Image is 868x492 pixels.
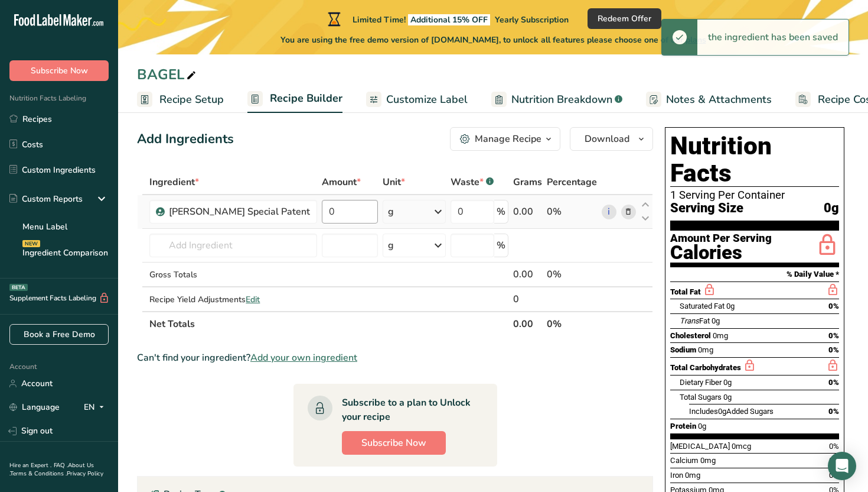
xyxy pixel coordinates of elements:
div: 0.00 [513,205,542,219]
div: Waste [451,175,494,189]
span: Subscribe Now [361,436,426,450]
a: FAQ . [54,461,68,470]
span: Grams [513,175,542,189]
div: EN [84,400,109,415]
span: 0g [824,201,839,216]
span: 0% [828,407,839,416]
span: 0g [723,378,732,387]
span: Cholesterol [670,331,711,340]
a: Recipe Setup [137,86,224,113]
div: Custom Reports [9,193,83,205]
th: 0.00 [511,311,544,336]
div: the ingredient has been saved [697,20,849,55]
div: g [388,205,394,219]
span: 0mg [713,331,728,340]
i: Trans [680,316,699,325]
span: 0mcg [732,442,751,451]
span: Recipe Builder [270,90,342,106]
span: Saturated Fat [680,302,725,310]
span: [MEDICAL_DATA] [670,442,730,451]
div: Can't find your ingredient? [137,351,653,365]
span: Percentage [547,175,597,189]
div: Subscribe to a plan to Unlock your recipe [342,396,474,424]
span: Nutrition Breakdown [511,92,612,108]
a: i [602,205,616,219]
div: Open Intercom Messenger [828,452,856,480]
span: 0% [828,302,839,310]
span: 0g [718,407,726,416]
div: 0% [547,205,597,219]
div: Calories [670,244,772,261]
span: Unit [383,175,405,189]
a: Hire an Expert . [9,461,51,470]
h1: Nutrition Facts [670,132,839,187]
span: Fat [680,316,710,325]
span: Ingredient [149,175,199,189]
input: Add Ingredient [149,234,317,257]
span: 0g [698,422,706,430]
div: NEW [22,240,40,247]
span: Redeem Offer [598,12,651,25]
span: 0% [828,331,839,340]
div: Limited Time! [325,12,569,26]
span: Add your own ingredient [250,351,357,365]
div: BAGEL [137,64,198,85]
button: Subscribe Now [9,60,109,81]
span: 0mg [700,456,716,465]
a: About Us . [9,461,94,478]
a: Book a Free Demo [9,324,109,345]
div: Amount Per Serving [670,233,772,244]
span: 0g [712,316,720,325]
div: 0% [547,267,597,281]
span: Customize Label [386,92,468,108]
a: Terms & Conditions . [10,470,67,478]
span: Recipe Setup [159,92,224,108]
span: Serving Size [670,201,743,216]
a: Privacy Policy [67,470,103,478]
span: Calcium [670,456,699,465]
div: [PERSON_NAME] Special Patent [169,205,310,219]
span: Protein [670,422,696,430]
div: BETA [9,284,28,291]
div: g [388,238,394,253]
span: 0g [723,393,732,402]
button: Manage Recipe [450,127,560,151]
span: Sodium [670,345,696,354]
th: 0% [544,311,599,336]
div: Recipe Yield Adjustments [149,293,317,306]
div: 1 Serving Per Container [670,189,839,201]
a: Notes & Attachments [646,86,772,113]
span: 0% [828,378,839,387]
span: Notes & Attachments [666,92,772,108]
button: Subscribe Now [342,431,446,455]
section: % Daily Value * [670,267,839,281]
a: Recipe Builder [247,85,342,114]
span: Includes Added Sugars [689,407,774,416]
div: Manage Recipe [475,132,541,146]
th: Net Totals [147,311,511,336]
div: 0 [513,292,542,306]
span: 0mg [685,471,700,480]
span: 0% [829,442,839,451]
span: Yearly Subscription [495,14,569,25]
span: Additional 15% OFF [408,14,490,25]
span: 0% [828,345,839,354]
a: Nutrition Breakdown [491,86,622,113]
div: 0.00 [513,267,542,281]
span: 0g [726,302,735,310]
span: Edit [246,294,260,305]
button: Download [570,127,653,151]
span: Total Sugars [680,393,722,402]
span: You are using the free demo version of [DOMAIN_NAME], to unlock all features please choose one of... [280,34,706,46]
span: Total Fat [670,287,701,296]
a: Customize Label [366,86,468,113]
span: 0mg [698,345,713,354]
span: Iron [670,471,683,480]
span: Amount [322,175,361,189]
span: Total Carbohydrates [670,363,741,372]
a: Language [9,397,60,417]
span: Dietary Fiber [680,378,722,387]
span: Subscribe Now [31,64,88,77]
div: Gross Totals [149,268,317,281]
span: Download [585,132,629,146]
